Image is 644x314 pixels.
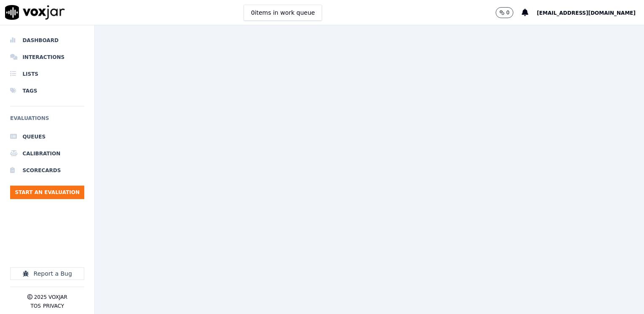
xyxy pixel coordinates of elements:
h6: Evaluations [10,113,84,128]
button: 0 [496,7,513,18]
a: Tags [10,82,84,99]
a: Scorecards [10,162,84,179]
a: Interactions [10,49,84,66]
button: 0 [496,7,522,18]
button: Start an Evaluation [10,186,84,199]
button: Report a Bug [10,267,84,280]
button: [EMAIL_ADDRESS][DOMAIN_NAME] [537,8,644,18]
button: Privacy [43,303,64,309]
a: Calibration [10,145,84,162]
p: 0 [506,9,510,16]
a: Lists [10,66,84,82]
button: TOS [30,303,40,309]
span: [EMAIL_ADDRESS][DOMAIN_NAME] [537,10,636,16]
button: 0items in work queue [244,5,322,21]
p: 2025 Voxjar [34,294,67,301]
a: Dashboard [10,32,84,49]
a: Queues [10,128,84,145]
img: voxjar logo [5,5,65,20]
